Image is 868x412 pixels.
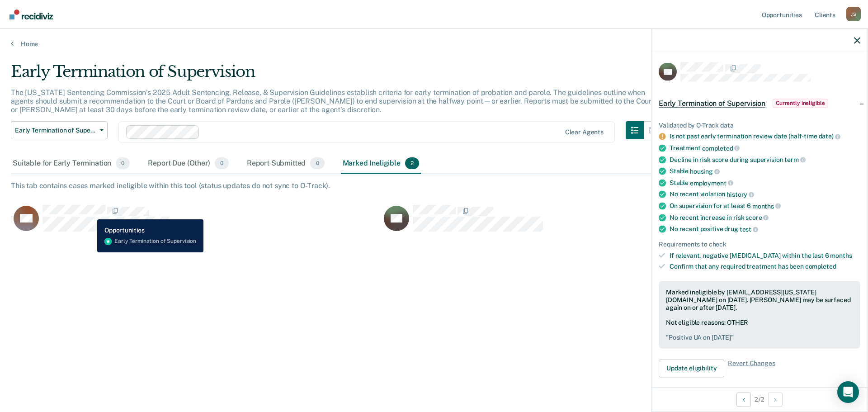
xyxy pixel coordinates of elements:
[11,40,857,48] a: Home
[659,121,860,129] div: Validated by O-Track data
[690,179,733,186] span: employment
[690,167,720,175] span: housing
[116,157,130,169] span: 0
[740,225,758,232] span: test
[702,144,740,152] span: completed
[651,89,868,118] div: Early Termination of SupervisionCurrently ineligible
[245,154,326,174] div: Report Submitted
[659,359,724,377] button: Update eligibility
[670,190,860,199] div: No recent violation
[846,7,861,21] button: Profile dropdown button
[728,359,775,377] span: Revert Changes
[666,319,853,341] div: Not eligible reasons: OTHER
[11,154,132,174] div: Suitable for Early Termination
[726,191,754,198] span: history
[15,127,96,134] span: Early Termination of Supervision
[659,99,765,108] span: Early Termination of Supervision
[146,154,230,174] div: Report Due (Other)
[9,9,53,19] img: Recidiviz
[310,157,324,169] span: 0
[670,156,860,164] div: Decline in risk score during supervision
[745,214,769,221] span: score
[666,289,853,311] div: Marked ineligible by [EMAIL_ADDRESS][US_STATE][DOMAIN_NAME] on [DATE]. [PERSON_NAME] may be surfa...
[11,204,381,241] div: CaseloadOpportunityCell-266293
[381,204,751,241] div: CaseloadOpportunityCell-69215
[670,263,860,270] div: Confirm that any required treatment has been
[11,181,857,190] div: This tab contains cases marked ineligible within this tool (status updates do not sync to O-Track).
[784,156,805,163] span: term
[670,202,860,210] div: On supervision for at least 6
[670,179,860,187] div: Stable
[659,240,860,248] div: Requirements to check
[670,167,860,175] div: Stable
[670,133,860,141] div: Is not past early termination review date (half-time date)
[752,202,781,209] span: months
[736,392,751,407] button: Previous Opportunity
[670,144,860,152] div: Treatment
[670,251,860,259] div: If relevant, negative [MEDICAL_DATA] within the last 6
[666,334,853,341] pre: " Positive UA on [DATE] "
[341,154,421,174] div: Marked Ineligible
[215,157,229,169] span: 0
[670,213,860,222] div: No recent increase in risk
[846,7,861,21] div: J S
[11,88,654,114] p: The [US_STATE] Sentencing Commission’s 2025 Adult Sentencing, Release, & Supervision Guidelines e...
[830,251,852,259] span: months
[565,128,604,136] div: Clear agents
[805,263,836,270] span: completed
[773,99,828,108] span: Currently ineligible
[670,225,860,233] div: No recent positive drug
[405,157,419,169] span: 2
[768,392,783,407] button: Next Opportunity
[837,381,859,403] div: Open Intercom Messenger
[11,62,662,88] div: Early Termination of Supervision
[651,387,868,411] div: 2 / 2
